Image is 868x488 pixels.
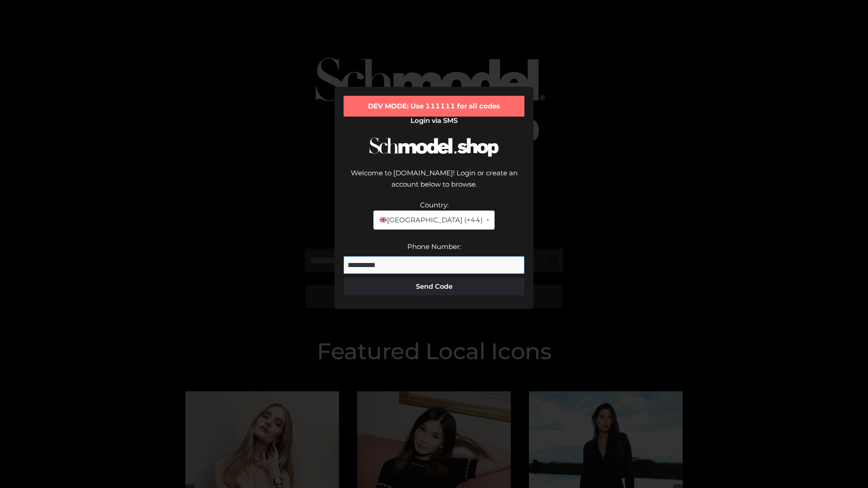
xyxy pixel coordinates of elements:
[366,129,502,165] img: Schmodel Logo
[379,214,482,226] span: [GEOGRAPHIC_DATA] (+44)
[344,117,524,125] h2: Login via SMS
[344,277,524,296] button: Send Code
[407,242,461,251] label: Phone Number:
[344,167,524,199] div: Welcome to [DOMAIN_NAME]! Login or create an account below to browse.
[344,96,524,117] div: DEV MODE: Use 111111 for all codes
[420,201,448,209] label: Country:
[380,216,387,223] img: 🇬🇧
